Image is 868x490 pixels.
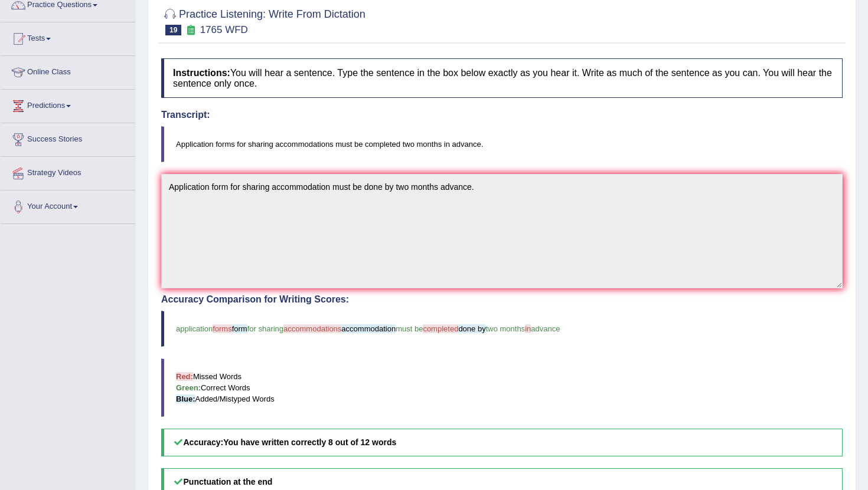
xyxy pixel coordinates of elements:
a: Your Account [1,190,135,220]
span: for sharing [247,324,283,333]
h4: Transcript: [161,110,843,120]
span: accommodations [283,324,341,333]
h2: Practice Listening: Write From Dictation [161,6,366,35]
a: Online Class [1,56,135,85]
h5: Accuracy: [161,429,843,456]
span: forms [213,324,232,333]
span: must be [396,324,423,333]
blockquote: Missed Words Correct Words Added/Mistyped Words [161,359,843,417]
span: completed [423,324,458,333]
a: Success Stories [1,123,135,153]
b: Red: [176,372,193,381]
span: advance [531,324,560,333]
small: Exam occurring question [184,25,197,36]
blockquote: Application forms for sharing accommodations must be completed two months in advance. [161,126,843,162]
small: 1765 WFD [200,24,248,35]
h4: You will hear a sentence. Type the sentence in the box below exactly as you hear it. Write as muc... [161,58,843,98]
b: Instructions: [173,68,230,78]
a: Tests [1,22,135,52]
a: Predictions [1,90,135,119]
span: 19 [165,25,181,35]
span: done by [458,324,485,333]
b: Blue: [176,394,195,403]
span: two months [486,324,525,333]
h4: Accuracy Comparison for Writing Scores: [161,294,843,305]
a: Strategy Videos [1,157,135,186]
span: in [525,324,531,333]
span: form [232,324,247,333]
span: accommodation [341,324,396,333]
b: Green: [176,383,201,392]
span: application [176,324,213,333]
b: You have written correctly 8 out of 12 words [223,438,396,447]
